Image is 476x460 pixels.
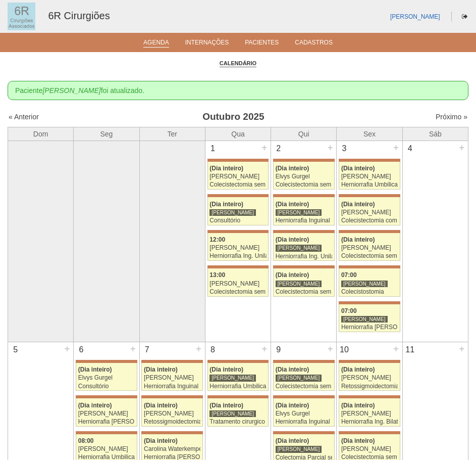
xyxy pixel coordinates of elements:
div: Herniorrafia [PERSON_NAME] [78,419,135,425]
span: (Dia inteiro) [341,402,375,409]
div: Key: Maria Braido [339,431,400,434]
div: 7 [140,342,154,357]
a: (Dia inteiro) [PERSON_NAME] Herniorrafia Inguinal Direita [273,197,335,225]
div: 1 [205,141,220,156]
div: Colecistectomia sem Colangiografia VL [341,253,398,259]
span: (Dia inteiro) [276,201,309,208]
span: (Dia inteiro) [78,366,112,373]
div: Colecistectomia sem Colangiografia VL [209,289,266,295]
a: (Dia inteiro) [PERSON_NAME] Herniorrafia Ing. Unilateral VL [273,233,335,261]
div: 3 [337,141,351,156]
th: Sáb [402,127,468,141]
a: 07:00 [PERSON_NAME] Herniorrafia [PERSON_NAME] [339,304,400,332]
div: + [194,342,203,355]
th: Ter [139,127,205,141]
div: [PERSON_NAME] [276,374,322,382]
div: + [260,342,269,355]
div: Retossigmoidectomia Abdominal [144,419,200,425]
div: [PERSON_NAME] [209,281,266,287]
div: Key: Maria Braido [76,360,137,363]
div: + [457,141,466,154]
a: Próximo » [436,113,467,121]
span: (Dia inteiro) [276,236,309,243]
div: Retossigmoidectomia Abdominal [341,383,398,390]
a: (Dia inteiro) [PERSON_NAME] Colecistectomia sem Colangiografia VL [207,162,269,190]
span: (Dia inteiro) [341,437,375,444]
div: Herniorrafia Inguinal Bilateral [144,383,200,390]
div: + [392,141,400,154]
a: Cadastros [295,39,333,49]
span: (Dia inteiro) [78,402,112,409]
a: (Dia inteiro) [PERSON_NAME] Colecistectomia sem Colangiografia VL [273,363,335,391]
div: [PERSON_NAME] [341,173,398,180]
a: (Dia inteiro) [PERSON_NAME] Herniorrafia Ing. Bilateral VL [339,398,400,426]
div: [PERSON_NAME] [341,280,388,288]
div: Key: Maria Braido [141,431,203,434]
div: [PERSON_NAME] [276,244,322,252]
div: Colecistectomia sem Colangiografia VL [276,289,332,295]
div: + [326,141,335,154]
div: Key: Maria Braido [273,395,335,398]
a: 13:00 [PERSON_NAME] Colecistectomia sem Colangiografia VL [207,268,269,296]
div: Herniorrafia Umbilical [341,181,398,188]
div: Key: Maria Braido [141,395,203,398]
div: [PERSON_NAME] [341,410,398,417]
div: Key: Maria Braido [207,265,269,268]
div: 2 [271,141,286,156]
a: (Dia inteiro) [PERSON_NAME] Colecistectomia sem Colangiografia VL [273,268,335,296]
a: 07:00 [PERSON_NAME] Colecistostomia [339,268,400,296]
a: (Dia inteiro) [PERSON_NAME] Tratamento cirurgico do megaesofago por video [207,398,269,426]
div: Key: Maria Braido [273,194,335,197]
div: Colecistectomia sem Colangiografia VL [276,383,332,390]
span: (Dia inteiro) [276,437,309,444]
div: [PERSON_NAME] [276,209,322,216]
th: Dom [8,127,74,141]
a: (Dia inteiro) [PERSON_NAME] Herniorrafia Umbilical [339,162,400,190]
div: Paciente foi atualizado. [8,81,468,100]
div: 10 [337,342,351,357]
div: Key: Maria Braido [207,194,269,197]
div: Consultório [78,383,135,390]
div: Key: Maria Braido [339,301,400,304]
div: [PERSON_NAME] [209,374,256,382]
span: (Dia inteiro) [144,402,178,409]
div: Key: Maria Braido [76,395,137,398]
div: Consultório [209,217,266,224]
span: 07:00 [341,271,357,279]
div: 11 [403,342,417,357]
span: (Dia inteiro) [209,366,243,373]
span: 07:00 [341,307,357,314]
a: Internações [185,39,229,49]
div: 8 [205,342,220,357]
div: Key: Maria Braido [76,431,137,434]
i: Sair [462,14,467,20]
div: Elvys Gurgel [78,375,135,381]
span: 08:00 [78,437,94,444]
span: (Dia inteiro) [341,236,375,243]
div: [PERSON_NAME] [209,209,256,216]
div: Colecistectomia sem Colangiografia VL [209,181,266,188]
div: Key: Maria Braido [141,360,203,363]
span: (Dia inteiro) [341,366,375,373]
a: (Dia inteiro) [PERSON_NAME] Herniorrafia Inguinal Bilateral [141,363,203,391]
div: Key: Maria Braido [273,265,335,268]
div: Key: Maria Braido [207,230,269,233]
div: Key: Maria Braido [207,395,269,398]
a: (Dia inteiro) Elvys Gurgel Colecistectomia sem Colangiografia VL [273,162,335,190]
span: (Dia inteiro) [341,165,375,172]
a: (Dia inteiro) [PERSON_NAME] Colecistectomia com Colangiografia VL [339,197,400,225]
div: Key: Maria Braido [207,360,269,363]
a: (Dia inteiro) [PERSON_NAME] Herniorrafia [PERSON_NAME] [76,398,137,426]
a: Pacientes [245,39,279,49]
div: + [326,342,335,355]
div: Key: Maria Braido [339,395,400,398]
div: Key: Maria Braido [207,159,269,162]
span: 12:00 [209,236,225,243]
div: Herniorrafia Inguinal Direita [276,217,332,224]
div: Colecistectomia sem Colangiografia VL [276,181,332,188]
div: [PERSON_NAME] [341,446,398,452]
a: 6R Cirurgiões [48,10,110,21]
th: Seg [74,127,139,141]
div: Herniorrafia Ing. Bilateral VL [341,419,398,425]
div: 5 [8,342,23,357]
